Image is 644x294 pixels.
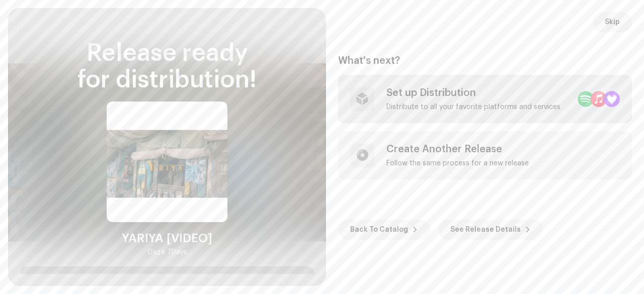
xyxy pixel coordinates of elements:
re-a-post-create-item: Create Another Release [338,131,632,179]
div: Create Another Release [386,143,529,155]
span: Back To Catalog [350,220,408,240]
div: Gaza 7Days [147,246,187,258]
div: Follow the same process for a new release [386,159,529,167]
re-a-post-create-item: Set up Distribution [338,75,632,123]
div: YARIYA [VIDEO] [122,230,212,246]
span: Skip [605,12,620,32]
button: Skip [593,12,632,32]
button: See Release Details [438,220,543,240]
img: 3634c78d-1f9b-4899-821e-917229d52d5c [107,102,227,222]
span: See Release Details [450,220,521,240]
div: Distribute to all your favorite platforms and services [386,103,560,111]
div: What's next? [338,55,632,67]
button: Back To Catalog [338,220,430,240]
div: Release ready for distribution! [20,40,314,93]
div: Set up Distribution [386,87,560,99]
